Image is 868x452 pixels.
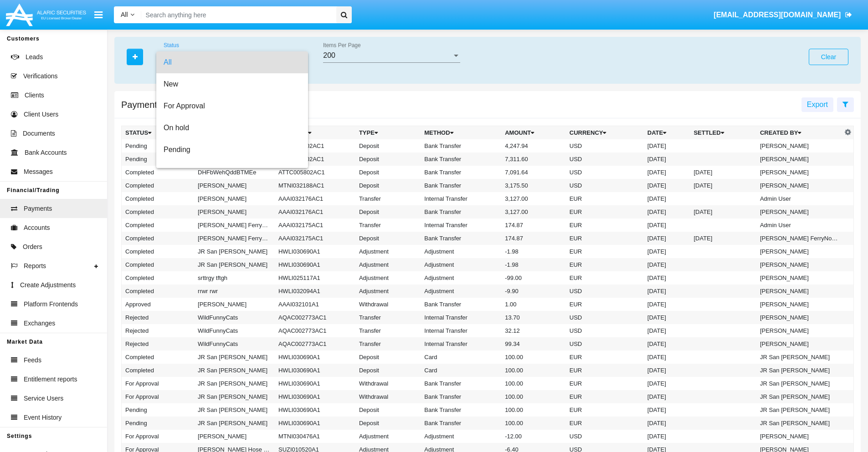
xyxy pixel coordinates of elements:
span: On hold [164,117,301,139]
span: Rejected [164,161,301,183]
span: Pending [164,139,301,161]
span: New [164,73,301,95]
span: All [164,51,301,73]
span: For Approval [164,95,301,117]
